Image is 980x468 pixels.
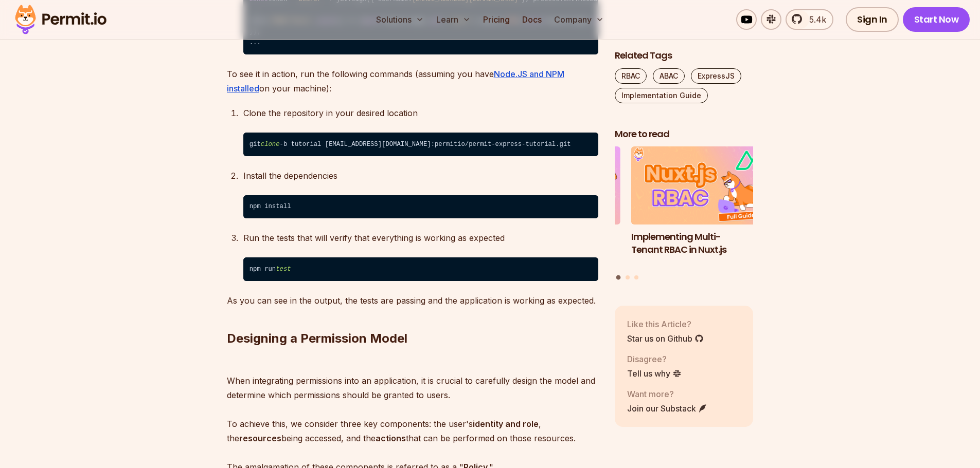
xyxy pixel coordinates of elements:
[482,231,620,269] h3: Policy-Based Access Control (PBAC) Isn’t as Great as You Think
[627,388,707,400] p: Want more?
[691,68,741,84] a: ExpressJS
[631,147,770,269] a: Implementing Multi-Tenant RBAC in Nuxt.jsImplementing Multi-Tenant RBAC in Nuxt.js
[243,231,598,245] p: Run the tests that will verify that everything is working as expected
[372,9,428,30] button: Solutions
[631,147,770,225] img: Implementing Multi-Tenant RBAC in Nuxt.js
[518,9,546,30] a: Docs
[803,13,826,26] span: 5.4k
[243,169,598,183] p: Install the dependencies
[479,9,514,30] a: Pricing
[786,9,833,30] a: 5.4k
[615,49,754,62] h2: Related Tags
[473,419,539,429] strong: identity and role
[627,332,704,345] a: Star us on Github
[615,147,754,282] div: Posts
[631,231,770,256] h3: Implementing Multi-Tenant RBAC in Nuxt.js
[432,9,475,30] button: Learn
[482,147,620,269] li: 3 of 3
[846,7,899,32] a: Sign In
[550,9,608,30] button: Company
[615,68,647,84] a: RBAC
[627,353,682,365] p: Disagree?
[243,106,598,120] p: Clone the repository in your desired location
[627,402,707,415] a: Join our Substack
[243,257,598,281] code: npm run
[10,2,111,37] img: Permit logo
[239,433,281,443] strong: resources
[903,7,970,32] a: Start Now
[626,275,630,279] button: Go to slide 2
[627,318,704,330] p: Like this Article?
[615,88,708,103] a: Implementation Guide
[261,141,280,148] span: clone
[227,293,598,308] p: As you can see in the output, the tests are passing and the application is working as expected.
[634,275,638,279] button: Go to slide 3
[615,128,754,141] h2: More to read
[276,266,291,273] span: test
[243,195,598,219] code: npm install
[631,147,770,269] li: 1 of 3
[376,433,406,443] strong: actions
[627,367,682,380] a: Tell us why
[653,68,685,84] a: ABAC
[482,147,620,225] img: Policy-Based Access Control (PBAC) Isn’t as Great as You Think
[616,275,621,280] button: Go to slide 1
[243,133,598,156] code: git -b tutorial [EMAIL_ADDRESS][DOMAIN_NAME]:permitio/permit-express-tutorial.git
[227,289,598,347] h2: Designing a Permission Model
[227,67,598,96] p: To see it in action, run the following commands (assuming you have on your machine):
